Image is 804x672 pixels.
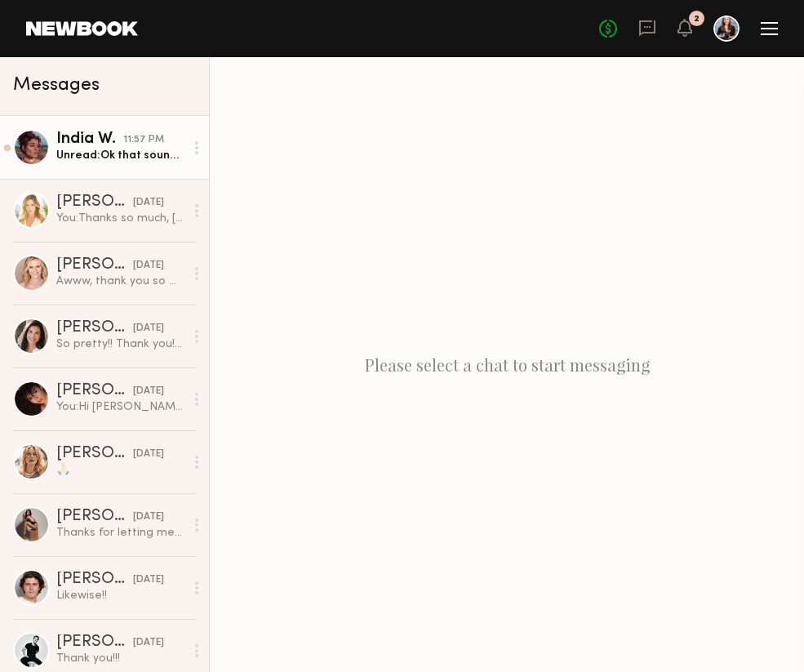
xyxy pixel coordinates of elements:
[56,148,184,163] div: Unread: Ok that sounds good to me!
[56,651,184,666] div: Thank you!!!
[56,257,133,274] div: [PERSON_NAME]
[56,336,184,352] div: So pretty!! Thank you! 😊
[694,15,700,24] div: 2
[133,321,164,336] div: [DATE]
[56,211,184,226] div: You: Thanks so much, [PERSON_NAME]! That was fun and easy! Hope to book with you again soon! [GEO...
[56,383,133,399] div: [PERSON_NAME]
[56,194,133,211] div: [PERSON_NAME]
[56,399,184,415] div: You: Hi [PERSON_NAME]! I'm [PERSON_NAME], I'm casting for a video shoot for a brand that makes gl...
[56,509,133,525] div: [PERSON_NAME]
[56,274,184,289] div: Awww, thank you so much! Really appreciate it! Hope all is well!
[56,588,184,603] div: Likewise!!
[133,510,164,525] div: [DATE]
[56,572,133,588] div: [PERSON_NAME]
[210,57,804,672] div: Please select a chat to start messaging
[56,320,133,336] div: [PERSON_NAME]
[133,195,164,211] div: [DATE]
[56,131,123,148] div: India W.
[56,462,184,478] div: 🙏🏻
[56,525,184,541] div: Thanks for letting me know! Hope to work with you guys soon :)
[133,635,164,651] div: [DATE]
[56,446,133,462] div: [PERSON_NAME]
[133,447,164,462] div: [DATE]
[123,132,164,148] div: 11:57 PM
[56,634,133,651] div: [PERSON_NAME]
[133,384,164,399] div: [DATE]
[133,258,164,274] div: [DATE]
[133,572,164,588] div: [DATE]
[13,76,100,95] span: Messages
